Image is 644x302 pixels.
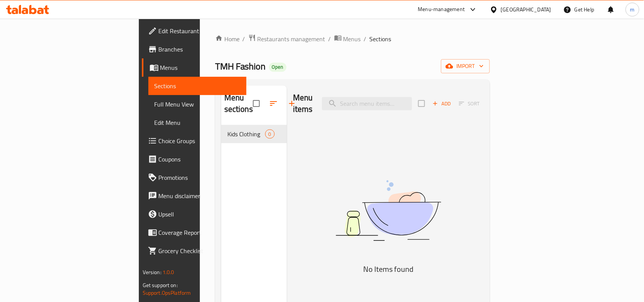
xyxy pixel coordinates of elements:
[322,97,412,110] input: search
[293,92,313,115] h2: Menu items
[159,155,240,164] span: Coupons
[266,131,274,138] span: 0
[248,95,264,111] span: Select all sections
[159,210,240,219] span: Upsell
[148,77,246,95] a: Sections
[142,150,246,168] a: Coupons
[143,280,178,290] span: Get support on:
[159,173,240,182] span: Promotions
[293,160,484,261] img: dish.svg
[142,242,246,260] a: Grocery Checklist
[143,288,191,298] a: Support.OpsPlatform
[159,246,240,255] span: Grocery Checklist
[142,205,246,223] a: Upsell
[227,129,265,139] span: Kids Clothing
[215,58,266,75] span: TMH Fashion
[159,26,240,36] span: Edit Restaurant
[258,34,325,44] span: Restaurants management
[148,95,246,113] a: Full Menu View
[159,136,240,145] span: Choice Groups
[160,63,240,72] span: Menus
[630,5,635,14] span: m
[155,100,240,109] span: Full Menu View
[155,118,240,127] span: Edit Menu
[264,94,283,113] span: Sort sections
[142,223,246,242] a: Coverage Report
[283,94,301,113] button: Add section
[370,34,391,44] span: Sections
[142,22,246,40] a: Edit Restaurant
[447,61,484,71] span: import
[142,132,246,150] a: Choice Groups
[269,63,287,72] div: Open
[142,168,246,187] a: Promotions
[221,122,287,146] nav: Menu sections
[269,64,287,70] span: Open
[328,34,331,44] li: /
[430,98,454,110] button: Add
[159,191,240,200] span: Menu disclaimer
[501,5,551,14] div: [GEOGRAPHIC_DATA]
[148,113,246,132] a: Edit Menu
[143,267,161,277] span: Version:
[159,228,240,237] span: Coverage Report
[293,263,484,275] h5: No Items found
[418,5,465,14] div: Menu-management
[248,34,325,44] a: Restaurants management
[430,98,454,110] span: Add item
[215,34,490,44] nav: breadcrumb
[265,129,275,139] div: items
[159,45,240,54] span: Branches
[364,34,367,44] li: /
[142,40,246,58] a: Branches
[441,59,490,73] button: import
[221,125,287,143] div: Kids Clothing0
[142,187,246,205] a: Menu disclaimer
[343,34,361,44] span: Menus
[431,99,452,108] span: Add
[163,267,174,277] span: 1.0.0
[142,58,246,77] a: Menus
[334,34,361,44] a: Menus
[454,98,485,110] span: Select section first
[155,81,240,90] span: Sections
